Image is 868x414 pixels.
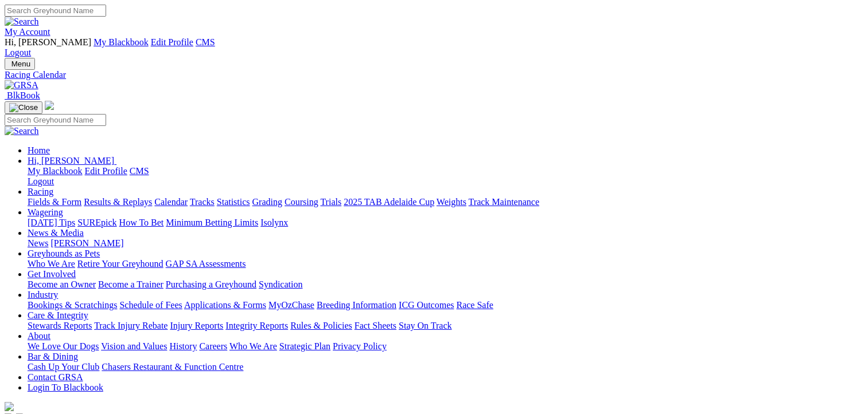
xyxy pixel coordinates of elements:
[50,238,123,248] a: [PERSON_NAME]
[119,218,164,227] a: How To Bet
[98,279,164,289] a: Become a Trainer
[94,321,168,330] a: Track Injury Rebate
[5,48,31,57] a: Logout
[320,197,341,207] a: Trials
[5,126,39,136] img: Search
[28,372,83,382] a: Contact GRSA
[28,207,63,217] a: Wagering
[355,321,396,330] a: Fact Sheets
[28,300,117,310] a: Bookings & Scratchings
[28,238,863,249] div: News & Media
[77,218,116,227] a: SUREpick
[184,300,266,310] a: Applications & Forms
[190,197,215,207] a: Tracks
[9,103,38,112] img: Close
[28,145,50,155] a: Home
[268,300,314,310] a: MyOzChase
[252,197,282,207] a: Grading
[28,352,78,361] a: Bar & Dining
[28,218,863,228] div: Wagering
[28,300,863,310] div: Industry
[28,176,54,186] a: Logout
[28,321,92,330] a: Stewards Reports
[437,197,466,207] a: Weights
[45,101,54,110] img: logo-grsa-white.png
[5,5,106,17] input: Search
[28,166,83,176] a: My Blackbook
[28,259,863,269] div: Greyhounds as Pets
[217,197,250,207] a: Statistics
[290,321,352,330] a: Rules & Policies
[28,362,99,372] a: Cash Up Your Club
[199,341,227,351] a: Careers
[399,321,451,330] a: Stay On Track
[154,197,188,207] a: Calendar
[166,259,246,269] a: GAP SA Assessments
[166,218,258,227] a: Minimum Betting Limits
[28,269,76,279] a: Get Involved
[7,90,40,100] span: BlkBook
[28,341,99,351] a: We Love Our Dogs
[5,17,39,27] img: Search
[28,362,863,372] div: Bar & Dining
[5,58,35,70] button: Toggle navigation
[456,300,493,310] a: Race Safe
[28,166,863,187] div: Hi, [PERSON_NAME]
[225,321,288,330] a: Integrity Reports
[151,37,193,47] a: Edit Profile
[28,341,863,352] div: About
[28,197,81,207] a: Fields & Form
[279,341,330,351] a: Strategic Plan
[5,90,40,100] a: BlkBook
[5,37,863,58] div: My Account
[28,321,863,331] div: Care & Integrity
[28,259,75,269] a: Who We Are
[5,70,863,80] a: Racing Calendar
[196,37,215,47] a: CMS
[333,341,387,351] a: Privacy Policy
[28,383,103,392] a: Login To Blackbook
[84,197,152,207] a: Results & Replays
[285,197,318,207] a: Coursing
[11,60,30,68] span: Menu
[344,197,434,207] a: 2025 TAB Adelaide Cup
[130,166,149,176] a: CMS
[5,114,106,126] input: Search
[28,290,58,299] a: Industry
[77,259,164,269] a: Retire Your Greyhound
[170,321,223,330] a: Injury Reports
[28,218,75,227] a: [DATE] Tips
[28,197,863,207] div: Racing
[5,101,42,114] button: Toggle navigation
[28,310,88,320] a: Care & Integrity
[317,300,396,310] a: Breeding Information
[5,27,50,37] a: My Account
[28,331,50,341] a: About
[469,197,539,207] a: Track Maintenance
[28,279,863,290] div: Get Involved
[28,279,96,289] a: Become an Owner
[229,341,277,351] a: Who We Are
[166,279,256,289] a: Purchasing a Greyhound
[94,37,149,47] a: My Blackbook
[28,228,84,238] a: News & Media
[28,249,100,258] a: Greyhounds as Pets
[169,341,197,351] a: History
[399,300,454,310] a: ICG Outcomes
[260,218,288,227] a: Isolynx
[28,187,53,196] a: Racing
[5,402,14,411] img: logo-grsa-white.png
[119,300,182,310] a: Schedule of Fees
[28,238,48,248] a: News
[5,80,38,90] img: GRSA
[101,341,167,351] a: Vision and Values
[102,362,243,372] a: Chasers Restaurant & Function Centre
[28,156,114,165] span: Hi, [PERSON_NAME]
[28,156,116,165] a: Hi, [PERSON_NAME]
[85,166,127,176] a: Edit Profile
[259,279,302,289] a: Syndication
[5,37,91,47] span: Hi, [PERSON_NAME]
